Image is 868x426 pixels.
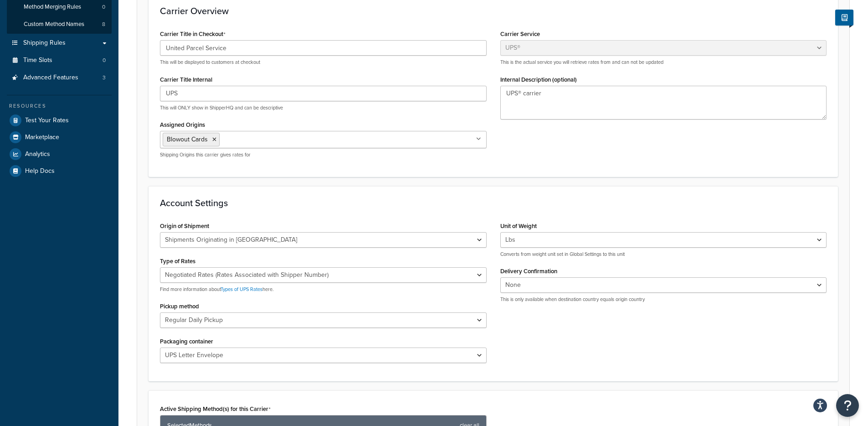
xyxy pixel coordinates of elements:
[7,129,112,145] a: Marketplace
[23,39,66,47] span: Shipping Rules
[7,146,112,162] a: Analytics
[160,31,226,38] label: Carrier Title in Checkout
[500,31,540,37] label: Carrier Service
[7,112,112,129] a: Test Your Rates
[221,286,262,293] a: Types of UPS Rates
[103,57,106,64] span: 0
[500,223,537,229] label: Unit of Weight
[103,74,106,82] span: 3
[7,16,112,33] a: Custom Method Names8
[160,76,212,83] label: Carrier Title Internal
[7,52,112,69] li: Time Slots
[25,151,50,158] span: Analytics
[23,57,52,64] span: Time Slots
[23,74,78,82] span: Advanced Features
[24,3,81,11] span: Method Merging Rules
[7,35,112,52] a: Shipping Rules
[160,121,205,128] label: Assigned Origins
[160,286,487,293] p: Find more information about here.
[500,59,827,66] p: This is the actual service you will retrieve rates from and can not be updated
[7,69,112,86] li: Advanced Features
[836,394,859,417] button: Open Resource Center
[25,134,59,141] span: Marketplace
[102,3,105,11] span: 0
[25,167,55,175] span: Help Docs
[160,258,195,265] label: Type of Rates
[160,6,827,16] h3: Carrier Overview
[167,135,208,144] span: Blowout Cards
[24,21,84,28] span: Custom Method Names
[160,198,827,208] h3: Account Settings
[7,163,112,179] a: Help Docs
[500,76,577,83] label: Internal Description (optional)
[160,338,213,345] label: Packaging container
[835,10,853,26] button: Show Help Docs
[500,251,827,258] p: Converts from weight unit set in Global Settings to this unit
[160,59,487,66] p: This will be displayed to customers at checkout
[160,303,199,310] label: Pickup method
[500,86,827,119] textarea: UPS® carrier
[7,102,112,110] div: Resources
[160,104,487,111] p: This will ONLY show in ShipperHQ and can be descriptive
[102,21,105,28] span: 8
[7,52,112,69] a: Time Slots0
[160,223,209,229] label: Origin of Shipment
[160,405,271,413] label: Active Shipping Method(s) for this Carrier
[25,117,69,125] span: Test Your Rates
[500,296,827,303] p: This is only available when destination country equals origin country
[160,151,487,158] p: Shipping Origins this carrier gives rates for
[7,69,112,86] a: Advanced Features3
[7,16,112,33] li: Custom Method Names
[500,268,557,275] label: Delivery Confirmation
